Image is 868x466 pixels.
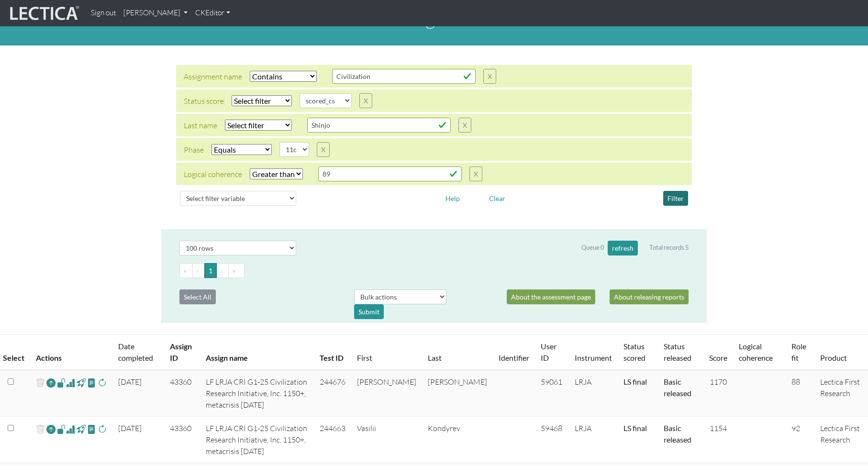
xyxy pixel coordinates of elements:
[814,417,868,463] td: Lectica First Research
[351,370,422,417] td: [PERSON_NAME]
[87,377,96,388] span: view
[314,417,351,463] td: 244663
[623,377,647,386] a: Completed = assessment has been completed; CS scored = assessment has been CLAS scored; LS scored...
[200,335,314,370] th: Assign name
[608,241,638,255] button: refresh
[581,241,689,255] div: Queue 0 Total records 5
[458,118,471,133] button: X
[36,376,45,390] span: delete
[422,370,493,417] td: [PERSON_NAME]
[610,289,689,304] a: About releasing reports
[739,342,773,362] a: Logical coherence
[314,335,351,370] th: Test ID
[36,422,45,436] span: delete
[485,191,510,206] button: Clear
[66,423,75,435] span: Analyst score
[710,377,727,387] span: 1170
[118,342,153,362] a: Date completed
[541,342,556,362] a: User ID
[354,304,384,319] div: Submit
[357,353,372,362] a: First
[820,353,847,362] a: Product
[709,353,727,362] a: Score
[441,191,464,206] button: Help
[814,370,868,417] td: Lectica First Research
[791,342,806,362] a: Role fit
[200,417,314,463] td: LF LRJA CRI G1-25 Civilization Research Initiative, Inc. 1150+, metacrisis [DATE]
[120,4,191,22] a: [PERSON_NAME]
[664,377,691,398] a: Basic released = basic report without a score has been released, Score(s) released = for Lectica ...
[428,353,442,362] a: Last
[569,370,618,417] td: LRJA
[77,377,86,388] span: view
[46,422,56,436] a: Reopen
[314,370,351,417] td: 244676
[569,417,618,463] td: LRJA
[422,417,493,463] td: Kondyrev
[164,370,200,417] td: 43360
[575,353,612,362] a: Instrument
[179,263,689,278] ul: Pagination
[98,423,107,435] span: rescore
[87,4,120,22] a: Sign out
[200,370,314,417] td: LF LRJA CRI G1-25 Civilization Research Initiative, Inc. 1150+, metacrisis [DATE]
[179,289,216,304] button: Select All
[359,93,372,108] button: X
[664,342,691,362] a: Status released
[87,423,96,434] span: view
[8,4,79,22] img: lecticalive
[469,166,482,181] button: X
[184,95,224,107] div: Status score
[112,417,164,463] td: [DATE]
[791,377,800,387] span: 88
[483,69,496,84] button: X
[57,377,66,388] span: view
[30,335,112,370] th: Actions
[791,423,800,433] span: 92
[98,377,107,388] span: rescore
[184,120,217,131] div: Last name
[441,193,464,202] a: Help
[317,142,330,157] button: X
[663,191,688,206] button: Filter
[623,342,645,362] a: Status scored
[77,423,86,434] span: view
[184,71,242,82] div: Assignment name
[710,423,727,433] span: 1154
[184,144,204,155] div: Phase
[535,370,569,417] td: 59061
[204,263,217,278] button: Go to page 1
[507,289,595,304] a: About the assessment page
[351,417,422,463] td: Vasilii
[66,377,75,388] span: Analyst score
[164,417,200,463] td: 43360
[57,423,66,434] span: view
[499,353,529,362] a: Identifier
[164,335,200,370] th: Assign ID
[535,417,569,463] td: 59468
[191,4,234,22] a: CKEditor
[623,423,647,433] a: Completed = assessment has been completed; CS scored = assessment has been CLAS scored; LS scored...
[184,168,242,180] div: Logical coherence
[112,370,164,417] td: [DATE]
[664,423,691,444] a: Basic released = basic report without a score has been released, Score(s) released = for Lectica ...
[46,376,56,390] a: Reopen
